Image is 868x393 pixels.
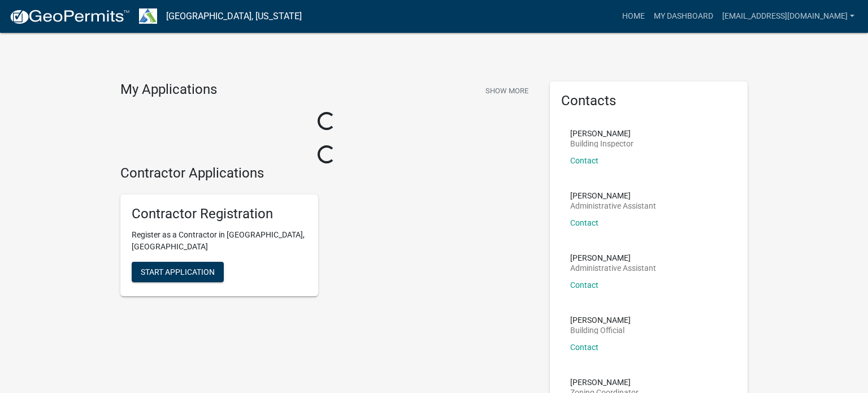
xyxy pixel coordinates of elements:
h5: Contractor Registration [132,206,307,222]
h4: My Applications [120,81,217,98]
p: Administrative Assistant [570,202,656,210]
a: Contact [570,343,598,352]
p: [PERSON_NAME] [570,254,656,262]
a: Contact [570,218,598,227]
a: [GEOGRAPHIC_DATA], [US_STATE] [166,7,302,26]
a: Home [618,6,649,27]
p: Administrative Assistant [570,264,656,272]
button: Show More [481,81,533,100]
h5: Contacts [561,93,736,109]
a: Contact [570,156,598,165]
wm-workflow-list-section: Contractor Applications [120,165,533,306]
span: Start Application [141,267,215,277]
p: [PERSON_NAME] [570,378,639,386]
p: [PERSON_NAME] [570,129,633,137]
button: Start Application [132,262,224,282]
p: [PERSON_NAME] [570,192,656,200]
p: Register as a Contractor in [GEOGRAPHIC_DATA], [GEOGRAPHIC_DATA] [132,229,307,253]
p: [PERSON_NAME] [570,316,631,324]
img: Troup County, Georgia [139,8,157,24]
p: Building Official [570,326,631,334]
h4: Contractor Applications [120,165,533,182]
a: [EMAIL_ADDRESS][DOMAIN_NAME] [718,6,859,27]
a: My Dashboard [649,6,718,27]
p: Building Inspector [570,140,633,148]
a: Contact [570,280,598,290]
